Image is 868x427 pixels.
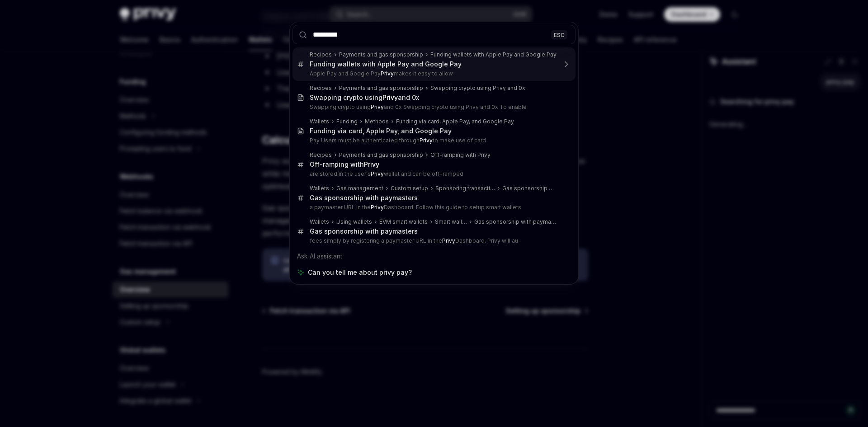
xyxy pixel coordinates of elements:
[420,137,433,144] b: Privy
[310,237,557,244] p: fees simply by registering a paymaster URL in the Dashboard. Privy will au
[310,160,379,169] div: Off-ramping with
[310,227,418,235] div: Gas sponsorship with paymasters
[382,94,398,101] b: Privy
[396,118,514,125] div: Funding via card, Apple Pay, and Google Pay
[339,51,423,58] div: Payments and gas sponsorship
[310,60,462,68] div: Funding wallets with Apple Pay and Google Pay
[310,204,557,211] p: a paymaster URL in the Dashboard. Follow this guide to setup smart wallets
[310,151,332,159] div: Recipes
[391,185,428,192] div: Custom setup
[371,204,384,211] b: Privy
[502,185,557,192] div: Gas sponsorship with paymasters
[310,194,418,202] div: Gas sponsorship with paymasters
[435,218,467,225] div: Smart wallets
[310,127,452,135] div: Funding via card, Apple Pay, and Google Pay
[381,70,394,77] b: Privy
[310,137,557,144] p: Pay Users must be authenticated through to make use of card
[364,160,379,168] b: Privy
[310,185,329,192] div: Wallets
[310,170,557,178] p: are stored in the user's wallet and can be off-ramped
[339,84,423,92] div: Payments and gas sponsorship
[310,118,329,125] div: Wallets
[442,237,455,244] b: Privy
[365,118,389,125] div: Methods
[308,268,412,277] span: Can you tell me about privy pay?
[435,185,495,192] div: Sponsoring transactions on Ethereum
[430,151,491,159] div: Off-ramping with Privy
[310,103,557,111] p: Swapping crypto using and 0x Swapping crypto using Privy and 0x To enable
[474,218,557,225] div: Gas sponsorship with paymasters
[339,151,423,159] div: Payments and gas sponsorship
[310,51,332,58] div: Recipes
[292,248,576,264] div: Ask AI assistant
[310,94,419,102] div: Swapping crypto using and 0x
[551,30,567,39] div: ESC
[371,170,384,177] b: Privy
[379,218,428,225] div: EVM smart wallets
[336,218,372,225] div: Using wallets
[371,103,384,110] b: Privy
[310,70,557,77] p: Apple Pay and Google Pay makes it easy to allow
[430,84,525,92] div: Swapping crypto using Privy and 0x
[430,51,557,58] div: Funding wallets with Apple Pay and Google Pay
[310,84,332,92] div: Recipes
[310,218,329,225] div: Wallets
[336,118,358,125] div: Funding
[336,185,383,192] div: Gas management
